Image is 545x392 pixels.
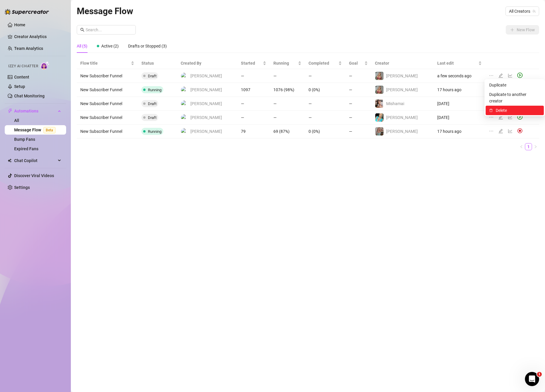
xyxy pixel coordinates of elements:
[5,9,49,15] img: logo-BBDzfeDw.svg
[43,127,56,133] span: Beta
[489,73,494,78] span: ellipsis
[525,372,539,386] iframe: Intercom live chat
[375,127,384,135] img: Laura
[181,86,188,93] img: Andrea Lozano
[489,91,540,104] span: Duplicate to another creator
[532,143,539,150] li: Next Page
[237,125,270,138] td: 79
[345,111,371,125] td: —
[14,118,19,123] a: All
[309,60,337,66] span: Completed
[177,58,238,69] th: Created By
[345,69,371,83] td: —
[270,83,305,97] td: 1076 (98%)
[305,111,345,125] td: —
[349,60,363,66] span: Goal
[148,88,161,92] span: Running
[386,73,418,78] span: [PERSON_NAME]
[8,159,12,163] img: Chat Copilot
[77,69,138,83] td: New Subscriber Funnel
[80,28,84,32] span: search
[434,58,485,69] th: Last edit
[138,58,177,69] th: Status
[305,58,345,69] th: Completed
[305,125,345,138] td: 0 (0%)
[14,32,61,41] a: Creator Analytics
[508,115,513,120] span: line-chart
[508,129,513,133] span: line-chart
[8,109,12,113] span: thunderbolt
[190,114,222,121] span: [PERSON_NAME]
[14,84,25,89] a: Setup
[14,185,30,190] a: Settings
[190,86,222,93] span: [PERSON_NAME]
[270,69,305,83] td: —
[305,97,345,111] td: —
[148,102,156,106] span: Draft
[14,106,56,116] span: Automations
[148,74,156,78] span: Draft
[375,113,384,122] img: Emily
[386,87,418,92] span: [PERSON_NAME]
[496,107,540,114] span: Delete
[537,372,542,377] span: 1
[14,146,38,151] a: Expired Fans
[8,63,38,69] span: Izzy AI Chatter
[273,60,297,66] span: Running
[14,173,54,178] a: Discover Viral Videos
[532,9,536,13] span: team
[434,125,485,138] td: 17 hours ago
[386,101,404,106] span: Mishamai
[345,97,371,111] td: —
[434,69,485,83] td: a few seconds ago
[14,75,29,79] a: Content
[270,111,305,125] td: —
[386,115,418,120] span: [PERSON_NAME]
[498,115,503,120] span: edit
[375,99,384,108] img: Mishamai
[506,25,539,35] button: New Flow
[517,73,523,78] span: play-circle
[77,58,138,69] th: Flow title
[434,97,485,111] td: [DATE]
[237,97,270,111] td: —
[498,73,503,78] span: edit
[190,128,222,135] span: [PERSON_NAME]
[237,83,270,97] td: 1097
[77,4,133,18] article: Message Flow
[80,60,130,66] span: Flow title
[518,143,525,150] button: left
[534,145,537,148] span: right
[345,58,371,69] th: Goal
[101,44,119,48] span: Active (2)
[181,73,188,79] img: Andrea Lozano
[434,111,485,125] td: [DATE]
[14,128,58,132] a: Message FlowBeta
[148,129,161,134] span: Running
[489,129,494,133] span: ellipsis
[525,143,532,150] a: 1
[128,43,167,49] div: Drafts or Stopped (3)
[14,94,45,98] a: Chat Monitoring
[14,156,56,165] span: Chat Copilot
[190,100,222,107] span: [PERSON_NAME]
[517,114,523,120] span: play-circle
[181,100,188,107] img: Andrea Lozano
[181,114,188,121] img: Andrea Lozano
[371,58,434,69] th: Creator
[14,22,25,27] a: Home
[181,128,188,135] img: Andrea Lozano
[532,143,539,150] button: right
[489,82,540,88] span: Duplicate
[345,83,371,97] td: —
[270,58,305,69] th: Running
[148,115,156,120] span: Draft
[489,109,493,112] span: delete
[241,60,262,66] span: Started
[77,83,138,97] td: New Subscriber Funnel
[498,129,503,133] span: edit
[237,58,270,69] th: Started
[305,83,345,97] td: 0 (0%)
[190,73,222,79] span: [PERSON_NAME]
